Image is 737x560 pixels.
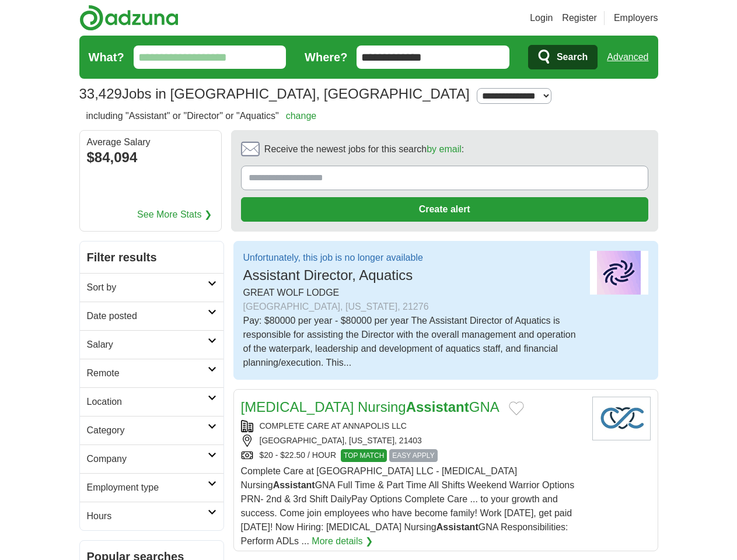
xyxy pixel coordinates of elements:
p: Unfortunately, this job is no longer available [243,251,423,265]
span: Assistant Director, Aquatics [243,267,413,283]
h2: Remote [87,366,208,380]
a: [MEDICAL_DATA] NursingAssistantGNA [241,399,500,415]
span: EASY APPLY [389,449,437,462]
h2: Company [87,452,208,466]
a: Date posted [80,302,223,330]
label: What? [89,48,124,66]
h2: Date posted [87,309,208,323]
strong: Assistant [406,399,469,415]
h2: Category [87,423,208,437]
div: GREAT WOLF LODGE [243,286,581,314]
a: Remote [80,359,223,387]
h2: including "Assistant" or "Director" or "Aquatics" [86,109,317,123]
a: Category [80,416,223,444]
a: Company [80,444,223,473]
a: change [286,111,317,121]
h2: Salary [87,338,208,352]
div: $84,094 [87,147,214,168]
a: Advanced [607,45,648,69]
a: See More Stats ❯ [137,208,212,222]
a: Hours [80,502,223,530]
img: J-Vers logo [590,251,648,295]
button: Add to favorite jobs [509,401,524,415]
span: Search [557,45,588,69]
a: Salary [80,330,223,359]
button: Search [528,45,598,69]
a: Sort by [80,273,223,302]
span: Receive the newest jobs for this search : [264,142,464,156]
h2: Hours [87,509,208,523]
span: TOP MATCH [341,449,387,462]
img: Company logo [592,397,651,440]
div: [GEOGRAPHIC_DATA], [US_STATE], 21403 [241,435,583,447]
a: More details ❯ [312,534,373,548]
a: Employment type [80,473,223,502]
h2: Filter results [80,242,223,273]
a: Location [80,387,223,416]
button: Create alert [241,197,648,222]
div: [GEOGRAPHIC_DATA], [US_STATE], 21276 [243,300,581,314]
a: Employers [614,11,658,25]
h2: Location [87,395,208,409]
a: Login [530,11,553,25]
div: COMPLETE CARE AT ANNAPOLIS LLC [241,420,583,432]
div: Average Salary [87,138,214,147]
h2: Sort by [87,281,208,295]
a: Register [562,11,597,25]
h2: Employment type [87,481,208,495]
a: by email [427,144,462,154]
span: Complete Care at [GEOGRAPHIC_DATA] LLC - [MEDICAL_DATA] Nursing GNA Full Time & Part Time All Shi... [241,466,575,546]
div: Pay: $80000 per year - $80000 per year The Assistant Director of Aquatics is responsible for assi... [243,314,581,370]
strong: Assistant [273,480,315,490]
span: 33,429 [79,83,122,104]
h1: Jobs in [GEOGRAPHIC_DATA], [GEOGRAPHIC_DATA] [79,86,470,101]
strong: Assistant [436,522,478,532]
label: Where? [305,48,347,66]
div: $20 - $22.50 / HOUR [241,449,583,462]
img: Adzuna logo [79,5,179,31]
